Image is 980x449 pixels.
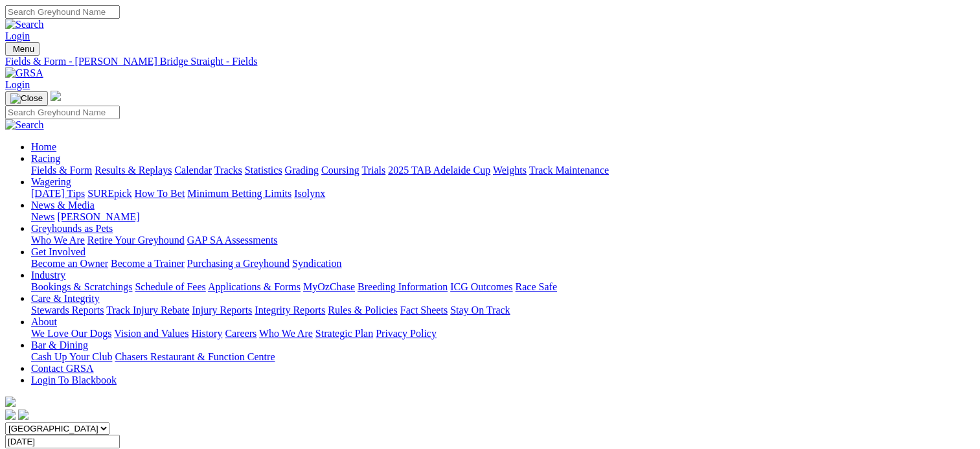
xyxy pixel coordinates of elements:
a: Track Maintenance [529,165,609,176]
a: Coursing [321,165,359,176]
a: Become a Trainer [111,258,185,269]
div: About [31,328,975,340]
a: Breeding Information [358,281,448,292]
img: logo-grsa-white.png [51,91,61,101]
a: Integrity Reports [255,305,325,316]
a: How To Bet [135,188,185,199]
a: Grading [285,165,319,176]
a: Strategic Plan [315,328,373,339]
a: Fact Sheets [400,305,448,316]
a: Tracks [214,165,242,176]
a: Login To Blackbook [31,374,117,386]
a: Vision and Values [114,328,188,339]
a: Get Involved [31,246,85,257]
a: ICG Outcomes [450,281,512,292]
a: [DATE] Tips [31,188,85,199]
a: Racing [31,153,60,164]
a: Greyhounds as Pets [31,223,113,234]
a: Minimum Betting Limits [187,188,291,199]
div: Industry [31,281,975,293]
img: GRSA [5,67,43,79]
a: Privacy Policy [376,328,437,339]
a: Login [5,79,30,90]
a: Results & Replays [95,165,172,176]
a: Contact GRSA [31,363,93,374]
a: Cash Up Your Club [31,351,112,362]
a: GAP SA Assessments [187,235,278,246]
a: Statistics [245,165,282,176]
a: MyOzChase [303,281,355,292]
button: Toggle navigation [5,42,40,56]
a: SUREpick [87,188,131,199]
div: Care & Integrity [31,305,975,316]
a: Fields & Form - [PERSON_NAME] Bridge Straight - Fields [5,56,975,67]
a: [PERSON_NAME] [57,211,139,222]
a: Purchasing a Greyhound [187,258,290,269]
input: Search [5,106,120,119]
div: Get Involved [31,258,975,270]
a: Who We Are [259,328,313,339]
a: Isolynx [294,188,325,199]
a: Bookings & Scratchings [31,281,132,292]
a: Bar & Dining [31,340,88,351]
img: Close [10,93,43,104]
a: Home [31,141,56,152]
input: Search [5,5,120,19]
a: Applications & Forms [208,281,301,292]
a: Fields & Form [31,165,92,176]
div: Wagering [31,188,975,200]
img: Search [5,19,44,30]
img: twitter.svg [18,409,28,420]
a: Rules & Policies [328,305,398,316]
a: News [31,211,54,222]
a: Who We Are [31,235,85,246]
a: Stay On Track [450,305,510,316]
a: Track Injury Rebate [106,305,189,316]
a: We Love Our Dogs [31,328,111,339]
div: Bar & Dining [31,351,975,363]
a: Schedule of Fees [135,281,205,292]
a: Stewards Reports [31,305,104,316]
img: facebook.svg [5,409,16,420]
a: Care & Integrity [31,293,100,304]
a: Race Safe [515,281,556,292]
a: 2025 TAB Adelaide Cup [388,165,490,176]
img: logo-grsa-white.png [5,397,16,407]
a: Login [5,30,30,41]
a: Trials [361,165,385,176]
a: Retire Your Greyhound [87,235,185,246]
a: News & Media [31,200,95,211]
a: Injury Reports [192,305,252,316]
a: About [31,316,57,327]
a: Become an Owner [31,258,108,269]
a: Syndication [292,258,341,269]
a: Wagering [31,176,71,187]
div: Greyhounds as Pets [31,235,975,246]
a: History [191,328,222,339]
a: Calendar [174,165,212,176]
div: News & Media [31,211,975,223]
a: Chasers Restaurant & Function Centre [115,351,275,362]
a: Industry [31,270,65,281]
a: Careers [225,328,256,339]
input: Select date [5,435,120,448]
img: Search [5,119,44,131]
span: Menu [13,44,34,54]
a: Weights [493,165,527,176]
button: Toggle navigation [5,91,48,106]
div: Racing [31,165,975,176]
